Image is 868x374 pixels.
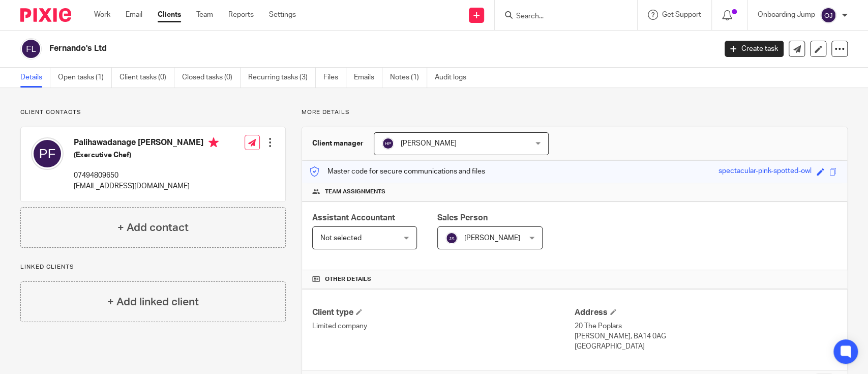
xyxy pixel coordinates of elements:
[515,12,607,21] input: Search
[725,41,784,57] a: Create task
[117,220,189,236] h4: + Add contact
[758,10,815,20] p: Onboarding Jump
[269,10,296,20] a: Settings
[575,341,837,352] p: [GEOGRAPHIC_DATA]
[662,11,701,18] span: Get Support
[354,68,382,88] a: Emails
[323,68,346,88] a: Files
[445,232,458,244] img: svg%3E
[325,188,385,196] span: Team assignments
[208,137,219,148] i: Primary
[312,138,364,149] h3: Client manager
[20,38,42,60] img: svg%3E
[310,166,485,177] p: Master code for secure communications and files
[320,235,362,242] span: Not selected
[390,68,427,88] a: Notes (1)
[382,137,394,150] img: svg%3E
[435,68,474,88] a: Audit logs
[719,166,812,178] div: spectacular-pink-spotted-owl
[20,68,50,88] a: Details
[20,263,286,271] p: Linked clients
[49,43,577,54] h2: Fernando's Ltd
[437,214,488,222] span: Sales Person
[31,137,64,170] img: svg%3E
[74,170,219,181] p: 07494809650
[401,140,457,147] span: [PERSON_NAME]
[74,137,219,150] h4: Palihawadanage [PERSON_NAME]
[312,321,575,331] p: Limited company
[575,331,837,341] p: [PERSON_NAME], BA14 0AG
[126,10,142,20] a: Email
[94,10,110,20] a: Work
[107,294,199,310] h4: + Add linked client
[248,68,316,88] a: Recurring tasks (3)
[820,7,836,23] img: svg%3E
[325,275,371,283] span: Other details
[302,108,848,117] p: More details
[182,68,241,88] a: Closed tasks (0)
[20,8,71,22] img: Pixie
[312,307,575,318] h4: Client type
[196,10,213,20] a: Team
[58,68,112,88] a: Open tasks (1)
[119,68,174,88] a: Client tasks (0)
[74,181,219,191] p: [EMAIL_ADDRESS][DOMAIN_NAME]
[464,235,520,242] span: [PERSON_NAME]
[228,10,254,20] a: Reports
[74,150,219,160] h5: (Exercutive Chef)
[312,214,395,222] span: Assistant Accountant
[20,108,286,117] p: Client contacts
[158,10,181,20] a: Clients
[575,321,837,331] p: 20 The Poplars
[575,307,837,318] h4: Address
